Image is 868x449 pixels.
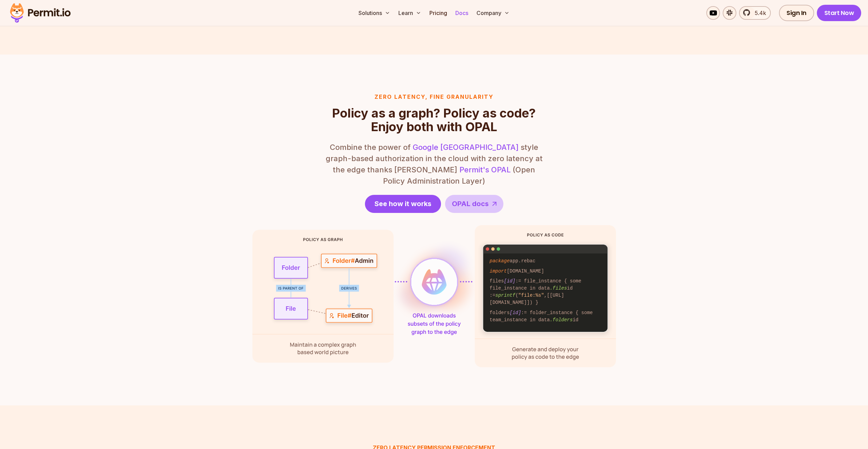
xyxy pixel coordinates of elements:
[518,293,544,298] span: "file:%s"
[490,258,510,264] span: package
[474,6,512,20] button: Company
[325,93,543,101] h3: Zero latency, fine granularity
[453,6,471,20] a: Docs
[817,5,862,21] a: Start Now
[779,5,814,21] a: Sign In
[550,317,573,323] span: .folders
[485,308,606,339] code: folders := folder_instance { some team_instance in data id := ( ,[[URL][DOMAIN_NAME]]) }
[325,106,543,134] h2: Policy as a graph? Policy as code? Enjoy both with OPAL
[445,195,503,213] a: OPAL docs
[427,6,450,20] a: Pricing
[504,278,516,284] span: [id]
[365,195,441,213] a: See how it works
[495,293,515,298] span: sprintf
[490,268,507,274] span: import
[510,310,521,315] span: [id]
[739,6,771,20] a: 5.4k
[485,276,606,308] code: files := file_instance { some file_instance in data id := ( ,[[URL][DOMAIN_NAME]]) }
[751,9,766,17] span: 5.4k
[452,199,489,208] span: OPAL docs
[518,324,544,330] span: "team:%s"
[7,1,74,25] img: Permit logo
[325,142,543,187] p: Combine the power of style graph-based authorization in the cloud with zero latency at the edge t...
[374,199,431,208] span: See how it works
[550,285,567,291] span: .files
[495,324,515,330] span: sprintf
[396,6,424,20] button: Learn
[356,6,393,20] button: Solutions
[459,165,511,174] a: Permit's OPAL
[485,266,606,276] code: [DOMAIN_NAME]
[413,143,519,152] a: Google [GEOGRAPHIC_DATA]
[485,256,606,266] code: app.rebac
